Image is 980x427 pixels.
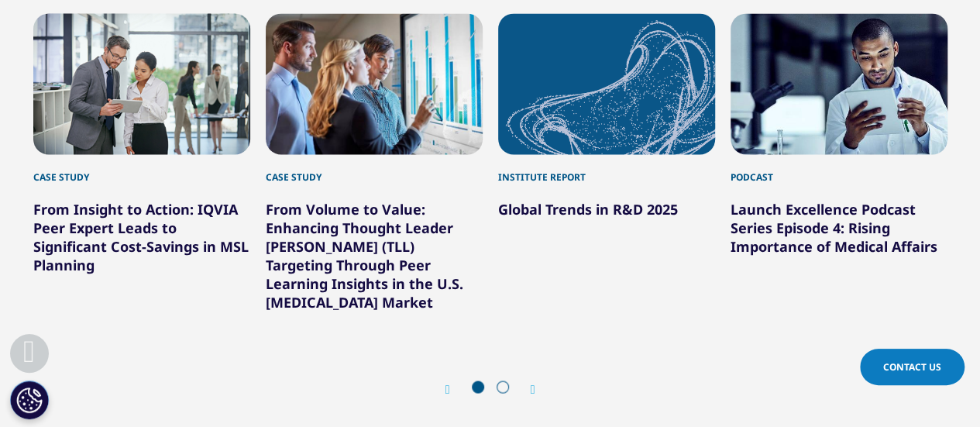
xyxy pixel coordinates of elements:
div: 4 / 6 [731,13,947,311]
div: 2 / 6 [266,13,483,311]
button: Configuración de cookies [10,381,49,419]
a: From Volume to Value: Enhancing Thought Leader [PERSON_NAME] (TLL) Targeting Through Peer Learnin... [266,199,463,311]
span: Contact Us [883,360,941,374]
div: Next slide [515,381,535,396]
div: Podcast [731,154,947,184]
a: Launch Excellence Podcast Series Episode 4: Rising Importance of Medical Affairs [731,199,937,255]
div: Institute Report [498,154,715,184]
div: Case Study [33,154,250,184]
div: 1 / 6 [33,13,250,311]
div: Case Study [266,154,483,184]
div: 3 / 6 [498,13,715,311]
a: From Insight to Action: IQVIA Peer Expert Leads to Significant Cost-Savings in MSL Planning [33,199,249,274]
a: Global Trends in R&D 2025 [498,199,678,218]
a: Contact Us [860,349,965,385]
div: Previous slide [445,381,466,396]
